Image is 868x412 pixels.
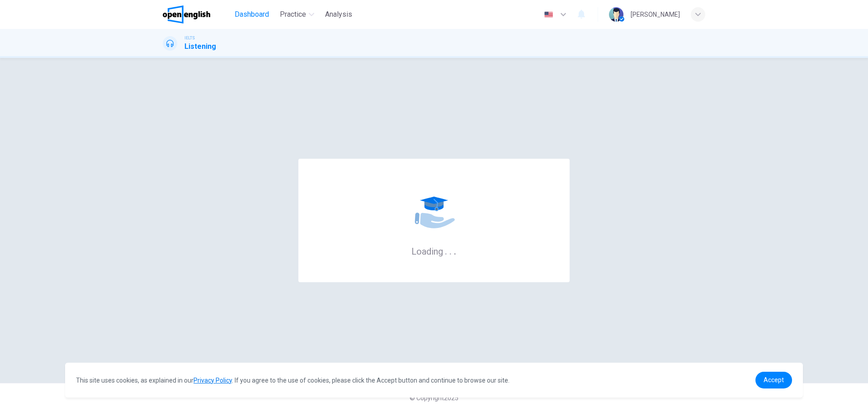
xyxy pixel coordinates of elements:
div: cookieconsent [65,363,803,398]
span: Analysis [325,9,352,20]
h6: . [449,243,452,258]
img: en [543,11,554,18]
button: Practice [276,6,318,23]
span: © Copyright 2025 [410,394,458,402]
a: dismiss cookie message [755,372,792,388]
img: OpenEnglish logo [163,5,210,24]
h6: Loading [411,245,457,257]
h1: Listening [184,41,216,52]
button: Dashboard [231,6,273,23]
a: OpenEnglish logo [163,5,231,24]
span: Practice [280,9,306,20]
span: IELTS [184,35,195,41]
h6: . [453,243,457,258]
span: This site uses cookies, as explained in our . If you agree to the use of cookies, please click th... [76,377,509,384]
a: Privacy Policy [193,377,232,384]
div: [PERSON_NAME] [631,9,680,20]
button: Analysis [321,6,356,23]
h6: . [444,243,448,258]
img: Profile picture [609,7,623,22]
span: Dashboard [235,9,269,20]
span: Accept [764,376,784,384]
